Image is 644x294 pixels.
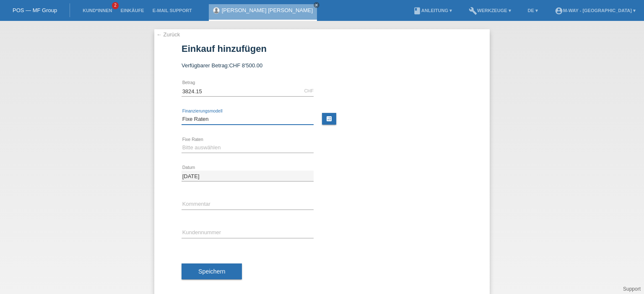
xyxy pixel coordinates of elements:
div: CHF [304,88,314,93]
a: buildWerkzeuge ▾ [465,8,515,13]
a: close [314,2,319,8]
a: DE ▾ [524,8,542,13]
button: Speichern [182,263,242,279]
span: Speichern [198,268,225,275]
a: account_circlem-way - [GEOGRAPHIC_DATA] ▾ [551,8,640,13]
a: calculate [322,113,336,125]
i: close [314,3,319,7]
i: build [469,7,477,15]
div: Verfügbarer Betrag: [182,62,462,69]
i: book [413,7,421,15]
a: [PERSON_NAME] [PERSON_NAME] [222,7,313,13]
h1: Einkauf hinzufügen [182,43,462,54]
a: E-Mail Support [148,8,196,13]
span: CHF 8'500.00 [229,62,262,69]
a: ← Zurück [156,31,180,38]
i: account_circle [555,7,563,15]
a: Einkäufe [116,8,148,13]
span: 2 [112,2,119,9]
i: calculate [326,115,332,122]
a: Kund*innen [78,8,116,13]
a: bookAnleitung ▾ [409,8,456,13]
a: POS — MF Group [13,7,57,13]
a: Support [623,286,641,292]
